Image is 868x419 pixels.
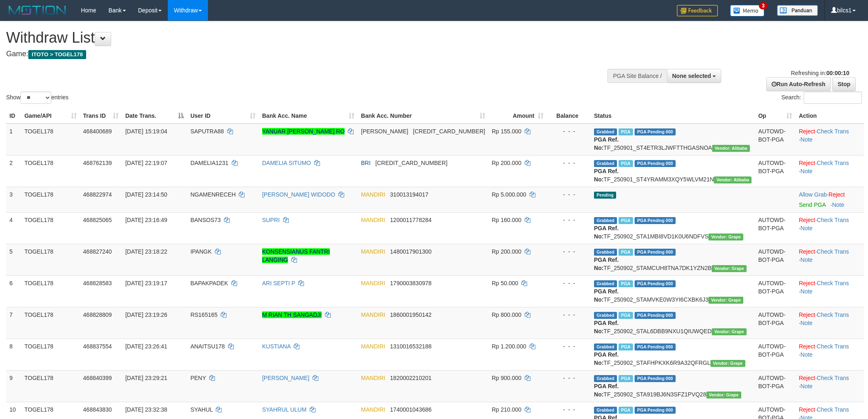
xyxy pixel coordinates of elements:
span: SAPUTRA88 [190,128,224,135]
a: YANUAR [PERSON_NAME] RO [262,128,345,135]
span: Vendor URL: https://settle31.1velocity.biz [708,234,743,240]
span: 468762139 [83,160,112,166]
a: Stop [832,77,856,91]
td: · · [795,155,864,187]
a: Reject [799,343,815,350]
span: Vendor URL: https://settle31.1velocity.biz [708,297,743,304]
a: ARI SEPTI P [262,280,295,286]
a: Reject [829,191,845,198]
span: [DATE] 15:19:04 [125,128,167,135]
a: Note [800,168,813,174]
td: TOGEL178 [21,275,80,307]
span: Grabbed [594,249,617,256]
span: Marked by bilcs1 [619,407,633,414]
span: Rp 800.000 [492,311,521,318]
strong: 00:00:10 [826,70,849,76]
span: Vendor URL: https://settle31.1velocity.biz [712,265,747,272]
div: - - - [550,279,587,287]
td: TOGEL178 [21,124,80,156]
span: Rp 200.000 [492,248,521,255]
td: TF_250902_STA919BJ6N3SFZ1PVQ28 [591,370,755,402]
td: TOGEL178 [21,339,80,370]
span: Rp 210.000 [492,406,521,413]
a: Note [800,136,813,143]
span: PGA Pending [635,128,676,135]
a: Reject [799,375,815,381]
span: PGA Pending [635,249,676,256]
span: PGA Pending [635,343,676,350]
span: Rp 200.000 [492,160,521,166]
span: 3 [759,2,767,9]
img: Feedback.jpg [677,5,718,16]
td: · · [795,339,864,370]
span: [DATE] 22:19:07 [125,160,167,166]
td: 6 [6,275,21,307]
th: Bank Acc. Name: activate to sort column ascending [259,108,358,124]
a: Note [800,256,813,263]
th: Bank Acc. Number: activate to sort column ascending [358,108,489,124]
label: Show entries [6,92,69,104]
span: MANDIRI [361,280,385,286]
a: Reject [799,406,815,413]
label: Search: [781,92,862,104]
span: IPANGK [190,248,212,255]
a: Check Trans [817,128,849,135]
span: Copy 310013194017 to clipboard [390,191,428,198]
b: PGA Ref. No: [594,168,619,183]
span: PGA Pending [635,160,676,167]
b: PGA Ref. No: [594,383,619,398]
span: [DATE] 23:14:50 [125,191,167,198]
a: Note [800,351,813,358]
span: MANDIRI [361,248,385,255]
a: KONSENSIANUS FANTRI LANGING [262,248,330,263]
a: Note [800,320,813,326]
a: Note [800,225,813,231]
span: Vendor URL: https://settle31.1velocity.biz [712,328,747,335]
a: M RIAN TH SANGADJI [262,311,322,318]
span: Rp 5.000.000 [492,191,526,198]
td: TF_250901_ST4ETR3LJWFTTHGASNOA [591,124,755,156]
td: · · [795,244,864,275]
span: Marked by bilcs1 [619,160,633,167]
td: · · [795,370,864,402]
span: Marked by bilcs1 [619,128,633,135]
div: - - - [550,405,587,414]
a: Check Trans [817,217,849,223]
a: Send PGA [799,201,825,208]
span: MANDIRI [361,406,385,413]
span: [DATE] 23:18:22 [125,248,167,255]
td: 2 [6,155,21,187]
div: - - - [550,247,587,256]
span: None selected [672,73,711,79]
td: 5 [6,244,21,275]
th: Date Trans.: activate to sort column descending [122,108,187,124]
span: Refreshing in: [791,70,849,76]
span: PGA Pending [635,280,676,287]
span: RS165165 [190,311,217,318]
span: [DATE] 23:29:21 [125,375,167,381]
span: ANAITSU178 [190,343,225,350]
span: 468843830 [83,406,112,413]
a: SUPRI [262,217,280,223]
th: Status [591,108,755,124]
select: Showentries [21,92,51,104]
a: Note [800,383,813,389]
a: Reject [799,160,815,166]
span: Grabbed [594,375,617,382]
span: Rp 160.000 [492,217,521,223]
a: Check Trans [817,248,849,255]
th: Op: activate to sort column ascending [755,108,795,124]
span: · [799,191,828,198]
span: Grabbed [594,343,617,350]
a: Reject [799,280,815,286]
a: Reject [799,311,815,318]
td: · · [795,275,864,307]
a: Reject [799,217,815,223]
td: AUTOWD-BOT-PGA [755,244,795,275]
div: - - - [550,374,587,382]
span: Copy 1310016532188 to clipboard [390,343,432,350]
th: ID [6,108,21,124]
span: 468827240 [83,248,112,255]
span: BAPAKPADEK [190,280,228,286]
a: Check Trans [817,311,849,318]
